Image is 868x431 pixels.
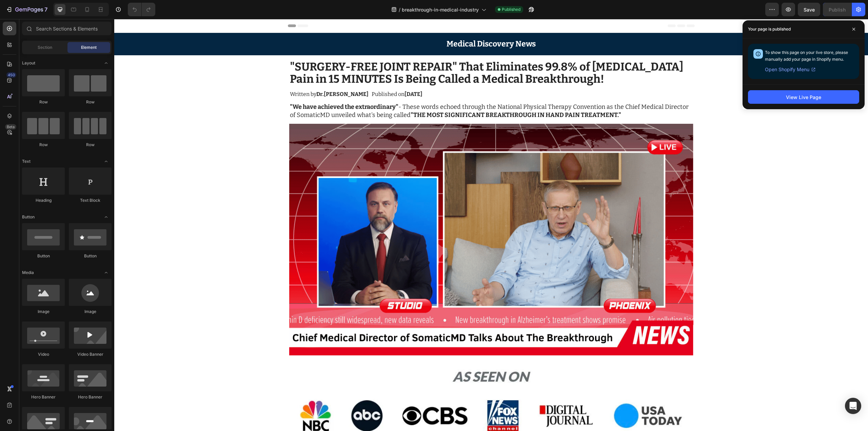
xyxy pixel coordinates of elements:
[22,214,35,220] span: Button
[175,41,579,67] h2: "SURGERY-FREE JOINT REPAIR" That Eliminates 99.8% of [MEDICAL_DATA] Pain in 15 MINUTES Is Being C...
[22,99,65,105] div: Row
[296,92,507,100] strong: "THE MOST SIGNIFICANT BREAKTHROUGH IN HAND PAIN TREATMENT."
[101,58,112,68] span: Toggle open
[22,60,35,66] span: Layout
[765,65,809,74] span: Open Shopify Menu
[748,90,859,104] button: View Live Page
[823,3,851,16] button: Publish
[786,94,821,101] div: View Live Page
[176,84,284,92] strong: "We have achieved the extraordinary"
[81,44,97,51] span: Element
[176,72,255,78] span: Written by
[69,142,112,148] div: Row
[101,267,112,278] span: Toggle open
[22,158,31,164] span: Text
[402,6,479,13] span: breakthrough-in-medical-industry
[829,6,846,13] div: Publish
[175,83,579,101] h2: - These words echoed through the National Physical Therapy Convention as the Chief Medical Direct...
[174,19,580,31] h2: Medical Discovery News
[399,6,400,13] span: /
[175,105,579,336] img: Alt Image
[765,50,848,62] span: To show this page on your live store, please manually add your page in Shopify menu.
[114,19,868,431] iframe: Design area
[798,3,820,16] button: Save
[69,351,112,357] div: Video Banner
[22,309,65,315] div: Image
[845,398,861,414] div: Open Intercom Messenger
[22,22,112,35] input: Search Sections & Elements
[804,7,815,13] span: Save
[69,197,112,203] div: Text Block
[101,212,112,222] span: Toggle open
[101,156,112,167] span: Toggle open
[38,44,52,51] span: Section
[22,351,65,357] div: Video
[69,253,112,259] div: Button
[22,253,65,259] div: Button
[22,394,65,400] div: Hero Banner
[6,72,16,78] div: 450
[5,124,16,130] div: Beta
[22,142,65,148] div: Row
[22,270,34,276] span: Media
[128,3,155,16] div: Undo/Redo
[748,26,791,33] p: Your page is published
[69,309,112,315] div: Image
[202,72,254,78] strong: Dr.[PERSON_NAME]
[257,72,308,78] span: Published on
[44,5,47,14] p: 7
[22,197,65,203] div: Heading
[69,394,112,400] div: Hero Banner
[69,99,112,105] div: Row
[3,3,51,16] button: 7
[290,72,308,78] strong: [DATE]
[502,6,520,13] span: Published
